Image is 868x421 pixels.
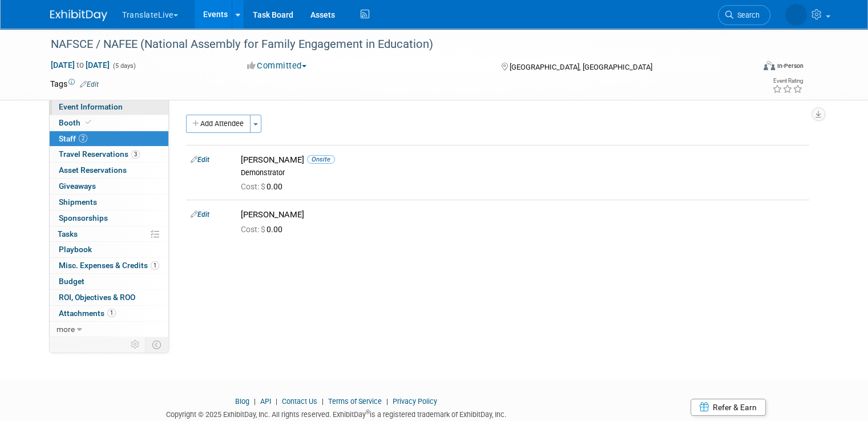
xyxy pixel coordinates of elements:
span: Asset Reservations [59,165,127,175]
a: Budget [50,274,168,289]
span: | [319,397,326,406]
img: ExhibitDay [50,10,107,21]
span: Playbook [59,245,92,254]
a: Edit [191,156,209,164]
span: Shipments [59,197,97,207]
div: Event Rating [772,78,803,84]
span: 1 [107,309,116,317]
a: Contact Us [282,397,317,406]
a: Misc. Expenses & Credits1 [50,258,168,273]
a: Giveaways [50,179,168,194]
span: Event Information [59,102,123,111]
span: Tasks [58,229,78,238]
a: Booth [50,115,168,131]
div: [PERSON_NAME] [241,209,805,220]
a: Refer & Earn [691,399,766,416]
span: | [251,397,259,406]
a: Sponsorships [50,211,168,226]
span: Cost: $ [241,182,267,191]
span: Attachments [59,309,116,318]
span: more [56,325,75,334]
a: ROI, Objectives & ROO [50,290,168,305]
span: ROI, Objectives & ROO [59,293,135,302]
span: 0.00 [241,225,287,234]
span: to [75,60,86,70]
span: | [273,397,280,406]
a: Tasks [50,226,168,242]
span: 3 [131,150,140,159]
div: Event Format [692,59,804,76]
a: Attachments1 [50,306,168,321]
span: Giveaways [59,181,96,191]
img: Mikaela Quigley [738,6,807,19]
td: Tags [50,78,99,90]
a: API [260,397,271,406]
a: more [50,322,168,337]
span: Search [686,11,712,19]
i: Booth reservation complete [86,119,91,126]
a: Travel Reservations3 [50,147,168,162]
a: Asset Reservations [50,163,168,178]
sup: ® [366,409,370,415]
a: Edit [80,80,99,88]
span: Misc. Expenses & Credits [59,261,159,270]
span: Staff [59,134,87,143]
span: Onsite [307,155,335,164]
span: (5 days) [112,62,136,70]
span: [GEOGRAPHIC_DATA], [GEOGRAPHIC_DATA] [510,63,652,71]
img: Format-Inperson.png [764,61,775,70]
a: Edit [191,211,209,218]
a: Shipments [50,195,168,210]
span: 0.00 [241,182,287,191]
a: Privacy Policy [393,397,437,406]
span: 1 [151,261,159,270]
button: Committed [243,60,311,72]
td: Personalize Event Tab Strip [126,337,146,352]
a: Staff2 [50,131,168,147]
div: [PERSON_NAME] [241,155,805,165]
button: Add Attendee [186,115,251,133]
span: Budget [59,277,84,286]
div: Demonstrator [241,168,805,177]
span: Sponsorships [59,213,108,222]
span: 2 [79,134,87,143]
div: NAFSCE / NAFEE (National Assembly for Family Engagement in Education) [47,34,740,55]
a: Playbook [50,242,168,257]
span: Travel Reservations [59,149,140,159]
span: | [383,397,391,406]
a: Blog [235,397,249,406]
div: Copyright © 2025 ExhibitDay, Inc. All rights reserved. ExhibitDay is a registered trademark of Ex... [50,407,621,420]
a: Event Information [50,99,168,115]
td: Toggle Event Tabs [146,337,169,352]
a: Search [671,5,723,25]
span: Cost: $ [241,225,267,234]
div: In-Person [777,62,804,70]
a: Terms of Service [328,397,382,406]
span: Booth [59,118,94,127]
span: [DATE] [DATE] [50,60,110,70]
